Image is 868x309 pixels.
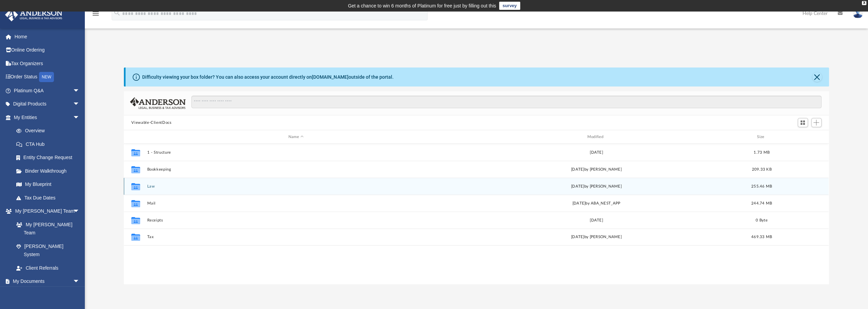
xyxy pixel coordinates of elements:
a: Tax Organizers [5,57,90,70]
span: 255.46 MB [751,185,772,188]
a: [DOMAIN_NAME] [312,74,348,80]
button: Viewable-ClientDocs [131,120,171,126]
button: Mail [147,201,445,206]
a: Order StatusNEW [5,70,90,84]
div: id [127,134,144,140]
div: by [PERSON_NAME] [448,184,745,190]
button: Add [811,118,822,128]
div: grid [124,144,829,285]
a: Platinum Q&Aarrow_drop_down [5,84,90,97]
a: Entity Change Request [10,151,90,165]
a: [PERSON_NAME] System [10,239,87,261]
i: search [113,9,121,17]
a: Online Ordering [5,43,90,57]
div: [DATE] by [PERSON_NAME] [448,167,745,173]
div: Name [147,134,445,140]
span: arrow_drop_down [73,111,87,124]
a: Binder Walkthrough [10,164,90,178]
img: Anderson Advisors Platinum Portal [3,8,64,21]
span: 469.33 MB [751,235,772,239]
div: NEW [39,72,54,82]
a: survey [499,2,520,10]
a: My Blueprint [10,178,87,191]
a: My Entitiesarrow_drop_down [5,111,90,124]
a: Home [5,30,90,43]
div: close [862,1,866,5]
span: arrow_drop_down [73,275,87,289]
div: Modified [448,134,745,140]
span: arrow_drop_down [73,205,87,218]
span: arrow_drop_down [73,97,87,111]
div: [DATE] by ABA_NEST_APP [448,200,745,207]
button: Law [147,184,445,189]
a: menu [92,13,100,18]
span: 244.74 MB [751,201,772,205]
a: Tax Due Dates [10,191,90,205]
span: arrow_drop_down [73,84,87,98]
div: [DATE] [448,150,745,156]
input: Search files and folders [191,96,822,109]
a: Client Referrals [10,261,87,275]
a: My Documentsarrow_drop_down [5,275,87,288]
div: [DATE] by [PERSON_NAME] [448,234,745,240]
a: My [PERSON_NAME] Team [10,218,83,239]
a: Digital Productsarrow_drop_down [5,97,90,111]
span: 1.73 MB [754,151,770,154]
button: Receipts [147,218,445,223]
span: 209.33 KB [752,168,772,171]
div: Get a chance to win 6 months of Platinum for free just by filling out this [348,2,496,10]
div: Difficulty viewing your box folder? You can also access your account directly on outside of the p... [142,74,393,81]
button: 1 - Structure [147,150,445,155]
img: User Pic [853,8,863,18]
button: Bookkeeping [147,167,445,172]
a: CTA Hub [10,137,90,151]
button: Close [812,72,822,82]
div: [DATE] [448,217,745,224]
i: menu [92,9,100,18]
div: Size [748,134,775,140]
span: 0 Byte [756,218,768,222]
div: id [778,134,826,140]
span: [DATE] [571,185,584,188]
a: My [PERSON_NAME] Teamarrow_drop_down [5,205,87,218]
a: Overview [10,124,90,138]
button: Switch to Grid View [798,118,808,128]
button: Tax [147,235,445,239]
